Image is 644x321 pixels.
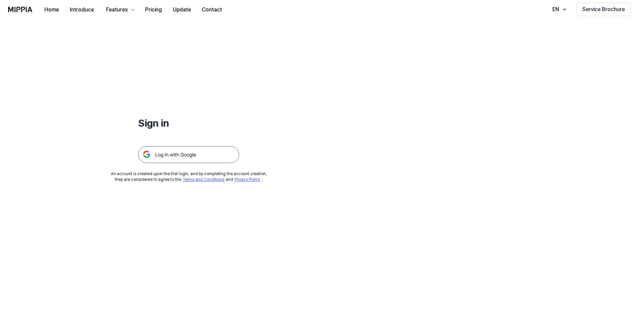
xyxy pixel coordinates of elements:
div: An account is created upon the first login, and by completing the account creation, they are cons... [111,171,267,183]
a: Terms and Conditions [183,177,224,182]
div: Features [105,6,129,14]
button: Introduce [64,3,99,17]
button: Pricing [140,3,167,17]
button: Update [167,3,196,17]
button: Service Brochure [577,3,631,16]
button: Contact [196,3,227,17]
button: EN [546,3,571,16]
a: Privacy Policy [234,177,260,182]
div: EN [551,5,560,13]
button: Home [39,3,64,17]
a: Update [167,0,196,19]
button: Features [99,3,140,17]
img: 구글 로그인 버튼 [138,146,239,163]
img: logo [8,7,32,12]
h1: Sign in [138,116,239,130]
